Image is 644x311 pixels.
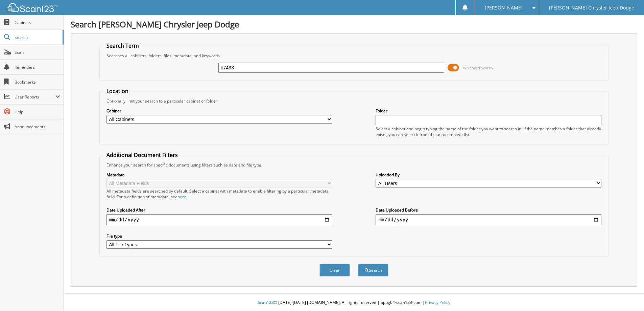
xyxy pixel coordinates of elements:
span: Bookmarks [15,79,60,85]
label: Cabinet [106,108,332,114]
label: Date Uploaded Before [376,207,601,213]
div: All metadata fields are searched by default. Select a cabinet with metadata to enable filtering b... [106,188,332,200]
div: Optionally limit your search to a particular cabinet or folder [103,98,605,104]
label: Date Uploaded After [106,207,332,213]
span: Scan123 [258,299,274,305]
iframe: Chat Widget [610,279,644,311]
input: end [376,214,601,225]
a: Privacy Policy [425,299,450,305]
span: Announcements [15,124,60,130]
span: Advanced Search [463,65,493,70]
label: Metadata [106,172,332,178]
legend: Location [103,87,132,95]
label: Folder [376,108,601,114]
h1: Search [PERSON_NAME] Chrysler Jeep Dodge [71,19,637,30]
legend: Search Term [103,42,142,49]
span: Search [15,35,59,40]
img: scan123-logo-white.svg [7,3,57,12]
span: Help [15,109,60,115]
legend: Additional Document Filters [103,151,181,159]
div: Enhance your search for specific documents using filters such as date and file type. [103,162,605,168]
span: [PERSON_NAME] Chrysler Jeep Dodge [549,6,634,10]
label: Uploaded By [376,172,601,178]
input: start [106,214,332,225]
a: here [177,194,186,200]
span: User Reports [15,94,55,100]
button: Search [358,264,388,276]
div: Select a cabinet and begin typing the name of the folder you want to search in. If the name match... [376,126,601,137]
span: Scan [15,49,60,55]
span: Reminders [15,64,60,70]
label: File type [106,233,332,239]
span: [PERSON_NAME] [485,6,523,10]
span: Cabinets [15,20,60,25]
div: Searches all cabinets, folders, files, metadata, and keywords [103,53,605,59]
div: © [DATE]-[DATE] [DOMAIN_NAME]. All rights reserved | appg04-scan123-com | [64,294,644,311]
button: Clear [319,264,350,276]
